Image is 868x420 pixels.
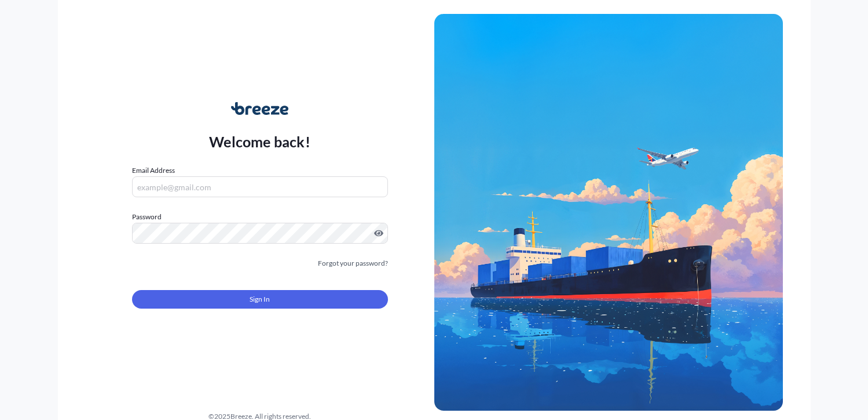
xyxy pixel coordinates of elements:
[132,165,175,176] label: Email Address
[132,176,388,197] input: example@gmail.com
[434,14,783,411] img: Ship illustration
[132,211,388,223] label: Password
[209,132,310,151] p: Welcome back!
[318,258,388,269] a: Forgot your password?
[374,229,383,238] button: Show password
[250,294,270,305] span: Sign In
[132,290,388,309] button: Sign In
